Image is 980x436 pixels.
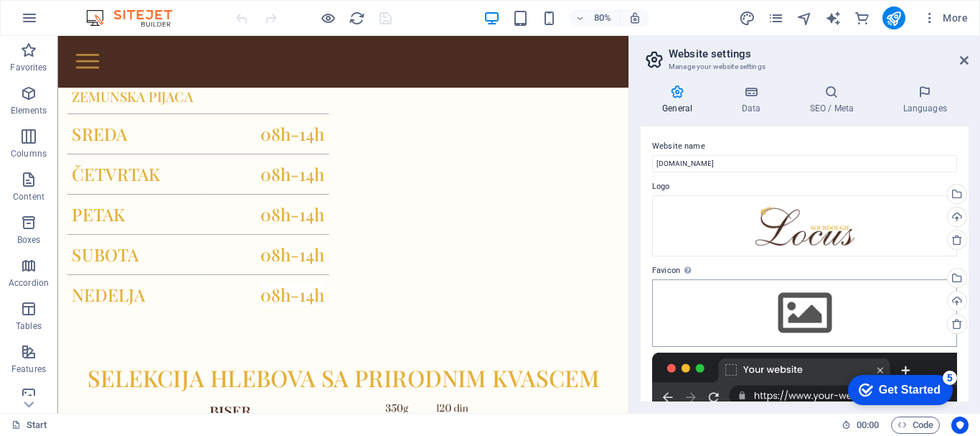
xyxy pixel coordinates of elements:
[11,148,47,159] p: Columns
[768,10,784,27] i: Pages (Ctrl+Alt+S)
[739,9,756,27] button: design
[669,47,969,60] h2: Website settings
[867,419,869,430] span: :
[13,191,44,203] p: Content
[739,10,755,27] i: Design (Ctrl+Alt+Y)
[349,10,365,27] i: Reload page
[796,10,813,27] i: Navigator
[652,155,957,172] input: Name...
[652,279,957,347] div: Select files from the file manager, stock photos, or upload file(s)
[83,9,190,27] img: Editor Logo
[854,9,871,27] button: commerce
[652,138,957,155] label: Website name
[652,195,957,256] div: novilogossajt7-01-rFNWO7QRm_-E23sN27EnFw.png
[10,62,47,73] p: Favorites
[882,6,905,29] button: publish
[669,60,940,73] h3: Manage your website settings
[9,277,49,289] p: Accordion
[652,262,957,279] label: Favicon
[628,11,641,24] i: On resize automatically adjust zoom level to fit chosen device.
[788,85,881,115] h4: SEO / Meta
[570,9,621,27] button: 80%
[796,9,814,27] button: navigator
[825,10,842,27] i: AI Writer
[885,10,902,27] i: Publish
[11,363,46,375] p: Features
[106,3,121,17] div: 5
[641,85,720,115] h4: General
[11,417,47,434] a: Click to cancel selection. Double-click to open Pages
[17,234,41,246] p: Boxes
[881,85,969,115] h4: Languages
[842,417,880,434] h6: Session time
[11,105,47,116] p: Elements
[897,417,933,434] span: Code
[348,9,365,27] button: reload
[854,10,870,27] i: Commerce
[891,417,940,434] button: Code
[11,7,116,37] div: Get Started 5 items remaining, 0% complete
[720,85,788,115] h4: Data
[857,417,879,434] span: 00 00
[768,9,785,27] button: pages
[652,178,957,195] label: Logo
[16,320,42,332] p: Tables
[42,16,104,29] div: Get Started
[923,11,968,25] span: More
[591,9,614,27] h6: 80%
[825,9,842,27] button: text_generator
[951,417,969,434] button: Usercentrics
[917,6,974,29] button: More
